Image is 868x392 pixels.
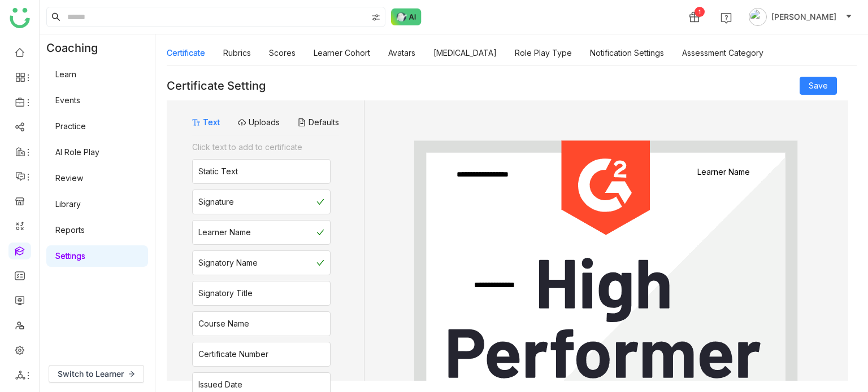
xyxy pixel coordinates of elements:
div: Click text to add to certificate [192,141,331,153]
div: Issued Date [198,378,242,391]
div: Certificate Number [198,348,268,360]
div: Coaching [40,34,115,61]
a: AI Role Play [55,147,99,157]
button: [PERSON_NAME] [747,8,854,26]
img: avatar [749,8,767,26]
a: Rubrics [223,48,251,58]
a: [MEDICAL_DATA] [433,48,497,58]
button: Uploads [238,116,280,129]
img: ask-buddy-normal.svg [391,8,422,25]
span: Switch to Learner [58,368,124,380]
a: Notification Settings [590,48,664,58]
div: Course Name [198,318,249,330]
div: Certificate Setting [167,79,266,93]
div: Signatory Title [198,287,253,299]
a: Library [55,199,81,209]
a: Scores [269,48,296,58]
button: Text [192,116,220,129]
div: Learner Name [198,226,251,239]
div: 1 [695,7,705,17]
a: Learn [55,69,76,79]
a: Role Play Type [515,48,572,58]
a: Events [55,95,80,105]
a: Practice [55,121,86,131]
gtmb-token-detail: Learner Name [669,167,778,177]
span: Save [809,80,828,92]
a: Review [55,173,83,183]
span: [PERSON_NAME] [771,11,836,23]
a: Assessment Category [682,48,763,58]
img: search-type.svg [371,13,380,22]
div: Static Text [198,165,238,178]
a: Avatars [388,48,415,58]
a: Learner Cohort [314,48,370,58]
img: help.svg [721,12,732,24]
button: Defaults [298,116,339,129]
a: Certificate [167,48,205,58]
div: Signatory Name [198,257,258,269]
button: Save [800,77,837,95]
div: Signature [198,196,234,208]
a: Settings [55,251,85,261]
img: logo [10,8,30,28]
a: Reports [55,225,85,235]
button: Switch to Learner [49,365,144,383]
